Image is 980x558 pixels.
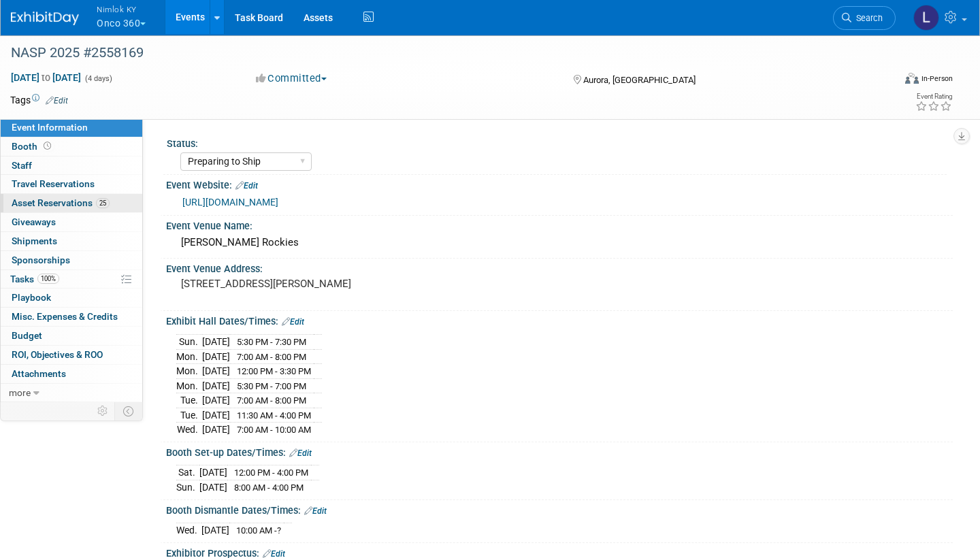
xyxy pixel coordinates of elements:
[202,378,230,393] td: [DATE]
[12,197,110,208] span: Asset Reservations
[176,232,943,253] div: [PERSON_NAME] Rockies
[1,346,142,364] a: ROI, Objectives & ROO
[176,364,202,379] td: Mon.
[12,178,95,189] span: Travel Reservations
[236,525,281,536] span: 10:00 AM -
[277,525,281,536] span: ?
[1,365,142,383] a: Attachments
[166,311,953,329] div: Exhibit Hall Dates/Times:
[12,235,57,246] span: Shipments
[6,41,872,65] div: NASP 2025 #2558169
[12,368,66,379] span: Attachments
[202,408,230,423] td: [DATE]
[12,255,70,265] span: Sponsorships
[176,480,199,494] td: Sun.
[97,2,146,16] span: Nimlok KY
[851,13,883,23] span: Search
[202,423,230,437] td: [DATE]
[289,448,312,458] a: Edit
[176,349,202,364] td: Mon.
[10,93,68,107] td: Tags
[39,72,52,83] span: to
[176,408,202,423] td: Tue.
[91,402,115,420] td: Personalize Event Tab Strip
[176,423,202,437] td: Wed.
[1,194,142,212] a: Asset Reservations25
[833,6,896,30] a: Search
[10,71,82,84] span: [DATE] [DATE]
[166,175,953,193] div: Event Website:
[176,393,202,408] td: Tue.
[11,12,79,25] img: ExhibitDay
[237,337,306,347] span: 5:30 PM - 7:30 PM
[1,251,142,269] a: Sponsorships
[176,523,201,538] td: Wed.
[12,311,118,322] span: Misc. Expenses & Credits
[1,289,142,307] a: Playbook
[237,352,306,362] span: 7:00 AM - 8:00 PM
[237,395,306,406] span: 7:00 AM - 8:00 PM
[202,393,230,408] td: [DATE]
[1,137,142,156] a: Booth
[237,366,311,376] span: 12:00 PM - 3:30 PM
[201,523,229,538] td: [DATE]
[182,197,278,208] a: [URL][DOMAIN_NAME]
[166,500,953,518] div: Booth Dismantle Dates/Times:
[1,157,142,175] a: Staff
[251,71,332,86] button: Committed
[176,465,199,480] td: Sat.
[12,160,32,171] span: Staff
[9,387,31,398] span: more
[41,141,54,151] span: Booth not reserved yet
[237,410,311,421] span: 11:30 AM - 4:00 PM
[166,216,953,233] div: Event Venue Name:
[234,467,308,478] span: 12:00 PM - 4:00 PM
[234,482,304,493] span: 8:00 AM - 4:00 PM
[12,330,42,341] span: Budget
[813,71,953,91] div: Event Format
[235,181,258,191] a: Edit
[237,381,306,391] span: 5:30 PM - 7:00 PM
[176,334,202,349] td: Sun.
[84,74,112,83] span: (4 days)
[176,378,202,393] td: Mon.
[1,384,142,402] a: more
[12,292,51,303] span: Playbook
[12,141,54,152] span: Booth
[46,96,68,105] a: Edit
[1,327,142,345] a: Budget
[282,317,304,327] a: Edit
[12,216,56,227] span: Giveaways
[237,425,311,435] span: 7:00 AM - 10:00 AM
[166,442,953,460] div: Booth Set-up Dates/Times:
[166,259,953,276] div: Event Venue Address:
[199,480,227,494] td: [DATE]
[1,118,142,137] a: Event Information
[12,349,103,360] span: ROI, Objectives & ROO
[1,308,142,326] a: Misc. Expenses & Credits
[199,465,227,480] td: [DATE]
[905,73,919,84] img: Format-Inperson.png
[181,278,479,290] pre: [STREET_ADDRESS][PERSON_NAME]
[96,198,110,208] span: 25
[202,364,230,379] td: [DATE]
[202,349,230,364] td: [DATE]
[921,73,953,84] div: In-Person
[1,270,142,289] a: Tasks100%
[12,122,88,133] span: Event Information
[913,5,939,31] img: Luc Schaefer
[1,213,142,231] a: Giveaways
[115,402,143,420] td: Toggle Event Tabs
[167,133,947,150] div: Status:
[304,506,327,516] a: Edit
[10,274,59,284] span: Tasks
[37,274,59,284] span: 100%
[915,93,952,100] div: Event Rating
[583,75,696,85] span: Aurora, [GEOGRAPHIC_DATA]
[1,232,142,250] a: Shipments
[202,334,230,349] td: [DATE]
[1,175,142,193] a: Travel Reservations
